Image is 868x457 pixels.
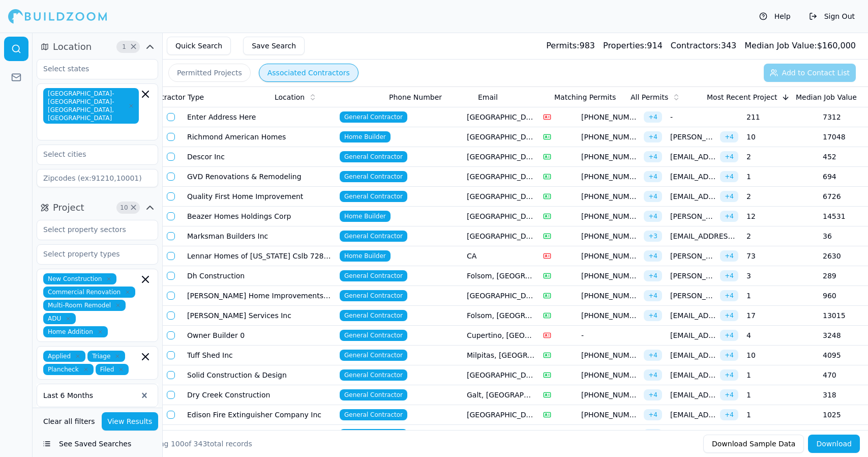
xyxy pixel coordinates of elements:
td: Lennar Homes of [US_STATE] Cslb 728102 [183,246,336,266]
span: General Contractor [340,409,407,420]
span: General Contractor [340,429,407,440]
td: 1 [742,286,819,306]
span: + 4 [720,310,738,321]
td: 1 [742,167,819,187]
span: [EMAIL_ADDRESS][DOMAIN_NAME] [670,390,716,400]
td: Dh Construction [183,266,336,286]
div: Matching Permits [554,92,622,102]
span: [PERSON_NAME][EMAIL_ADDRESS][PERSON_NAME][PERSON_NAME][DOMAIN_NAME] [670,211,716,221]
span: Permits: [546,41,579,50]
td: 2 [742,226,819,246]
span: + 4 [720,350,738,361]
span: + 4 [644,111,662,123]
td: [GEOGRAPHIC_DATA], [GEOGRAPHIC_DATA] [463,286,539,306]
td: Enter Address Here [183,107,336,127]
span: Clear Project filters [130,205,137,210]
span: [PHONE_NUMBER] [581,390,640,400]
td: [GEOGRAPHIC_DATA], [GEOGRAPHIC_DATA] [463,405,539,425]
td: [GEOGRAPHIC_DATA], [GEOGRAPHIC_DATA] [463,365,539,385]
td: [GEOGRAPHIC_DATA], [GEOGRAPHIC_DATA] [463,127,539,147]
span: [GEOGRAPHIC_DATA]-[GEOGRAPHIC_DATA]-[GEOGRAPHIC_DATA], [GEOGRAPHIC_DATA] [43,88,139,124]
span: 343 [194,440,207,448]
td: Folsom, [GEOGRAPHIC_DATA] [463,266,539,286]
td: Quality First Home Improvement [183,187,336,207]
td: [GEOGRAPHIC_DATA], [GEOGRAPHIC_DATA] [463,167,539,187]
td: Owner Builder 0 [183,326,336,346]
input: Select states [37,60,145,78]
div: Location [275,92,343,102]
div: Email [478,92,546,102]
span: [PHONE_NUMBER] [581,430,640,440]
td: Milpitas, [GEOGRAPHIC_DATA] [463,346,539,365]
span: [PHONE_NUMBER] [581,271,640,281]
td: 10 [742,127,819,147]
span: Filed [96,364,129,375]
span: + 4 [644,350,662,361]
span: + 4 [720,250,738,262]
span: General Contractor [340,369,407,381]
span: Home Addition [43,326,108,337]
span: Location [53,40,92,54]
span: + 4 [644,290,662,301]
div: 983 [546,40,595,52]
span: + 4 [720,211,738,222]
button: Associated Contractors [259,64,358,82]
input: Select property sectors [37,220,145,239]
button: Clear all filters [41,412,98,431]
td: [GEOGRAPHIC_DATA], [GEOGRAPHIC_DATA] [463,147,539,167]
td: 73 [742,246,819,266]
td: Richmond American Homes [183,127,336,147]
span: + 4 [644,310,662,321]
div: Contractor Type [147,92,266,102]
td: - [577,326,666,346]
span: [PHONE_NUMBER] [581,112,640,122]
td: - [666,425,742,445]
td: Dry Creek Construction [183,385,336,405]
span: + 4 [644,270,662,281]
span: + 4 [644,409,662,420]
span: + 4 [720,409,738,420]
td: 4 [742,326,819,346]
span: + 4 [644,151,662,162]
td: 10 [742,346,819,365]
span: + 4 [644,211,662,222]
span: General Contractor [340,350,407,361]
span: [EMAIL_ADDRESS][DOMAIN_NAME] [670,350,716,360]
span: Multi-Room Remodel [43,300,126,311]
span: General Contractor [340,171,407,182]
button: Permitted Projects [168,64,251,82]
button: Help [754,8,796,24]
span: [EMAIL_ADDRESS][DOMAIN_NAME] [670,410,716,420]
span: [PHONE_NUMBER] [581,231,640,241]
td: - [666,107,742,127]
span: [PHONE_NUMBER] [581,172,640,182]
span: [PHONE_NUMBER] [581,350,640,360]
div: All Permits [631,92,699,102]
span: + 4 [720,131,738,142]
td: 2 [742,147,819,167]
button: Quick Search [167,37,231,55]
span: [PHONE_NUMBER] [581,211,640,221]
span: Contractors: [671,41,721,50]
span: Applied [43,351,85,362]
td: Solid Construction & Design [183,365,336,385]
span: [PHONE_NUMBER] [581,132,640,142]
span: [EMAIL_ADDRESS][DOMAIN_NAME] [670,231,738,241]
span: General Contractor [340,231,407,242]
button: View Results [102,412,159,431]
span: [EMAIL_ADDRESS][DOMAIN_NAME] [670,370,716,380]
td: Beazer Homes Holdings Corp [183,207,336,226]
td: 1 [742,365,819,385]
div: 343 [671,40,736,52]
span: 10 [119,203,129,213]
span: 100 [171,440,185,448]
span: + 4 [720,369,738,381]
td: 2 [742,187,819,207]
span: 1 [119,42,129,52]
span: [PHONE_NUMBER] [581,291,640,301]
button: Project10Clear Project filters [37,199,158,216]
td: [PERSON_NAME] Construction [183,425,336,445]
button: Download Sample Data [703,435,804,453]
td: 211 [742,107,819,127]
span: New Construction [43,273,116,284]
